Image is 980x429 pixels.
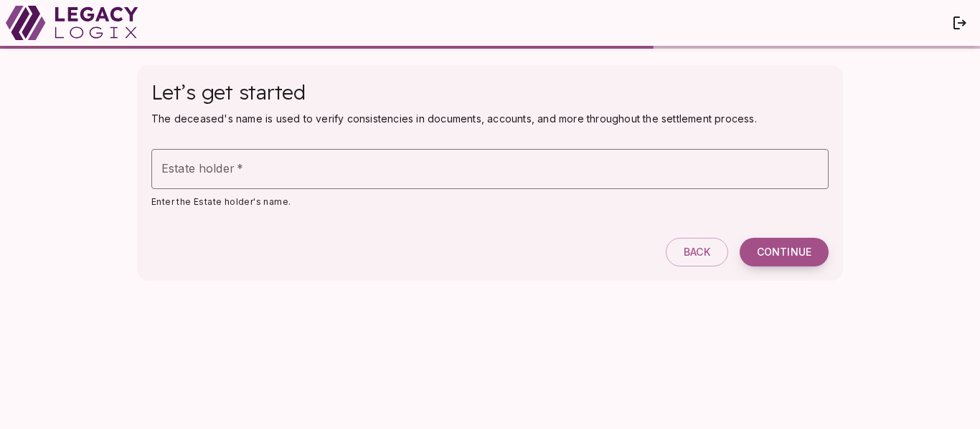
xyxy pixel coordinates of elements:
[151,79,306,105] span: Let’s get started
[757,246,811,259] span: Continue
[151,196,291,207] span: Enter the Estate holder's name.
[684,246,710,259] span: Back
[666,238,728,266] button: Back
[740,238,829,266] button: Continue
[151,112,757,125] span: The deceased's name is used to verify consistencies in documents, accounts, and more throughout t...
